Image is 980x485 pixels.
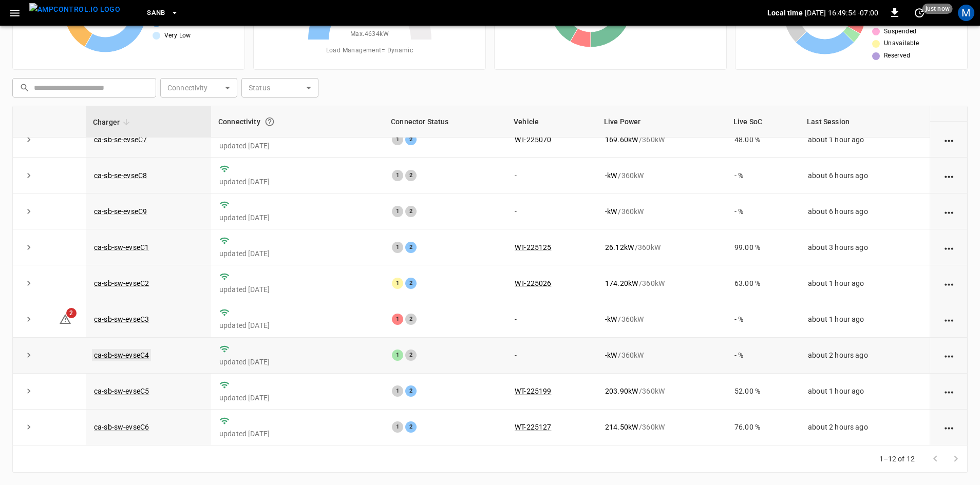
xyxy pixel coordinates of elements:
[94,207,147,216] a: ca-sb-se-evseC9
[506,338,597,374] td: -
[943,278,955,288] div: action cell options
[726,122,800,158] td: 48.00 %
[605,314,718,324] div: / 360 kW
[605,134,638,145] p: 169.60 kW
[597,106,726,138] th: Live Power
[800,229,930,265] td: about 3 hours ago
[605,314,617,324] p: - kW
[94,243,149,251] a: ca-sb-sw-evseC1
[219,212,375,223] p: updated [DATE]
[726,410,800,445] td: 76.00 %
[143,3,183,23] button: SanB
[392,170,403,181] div: 1
[94,423,149,431] a: ca-sb-sw-evseC6
[605,206,718,217] div: / 360 kW
[943,350,955,360] div: action cell options
[219,320,375,331] p: updated [DATE]
[605,278,638,288] p: 174.20 kW
[805,8,878,18] p: [DATE] 16:49:54 -07:00
[800,193,930,229] td: about 6 hours ago
[218,112,376,131] div: Connectivity
[800,410,930,445] td: about 2 hours ago
[260,112,279,131] button: Connection between the charger and our software.
[147,7,165,19] span: SanB
[726,374,800,410] td: 52.00 %
[94,279,149,287] a: ca-sb-sw-evseC2
[59,315,71,323] a: 2
[392,134,403,145] div: 1
[405,170,417,181] div: 2
[405,206,417,217] div: 2
[911,5,928,21] button: set refresh interval
[94,171,147,180] a: ca-sb-se-evseC8
[384,106,506,138] th: Connector Status
[94,135,147,144] a: ca-sb-se-evseC7
[219,429,375,439] p: updated [DATE]
[94,315,149,323] a: ca-sb-sw-evseC3
[800,301,930,337] td: about 1 hour ago
[21,204,36,219] button: expand row
[405,242,417,253] div: 2
[800,374,930,410] td: about 1 hour ago
[943,99,955,109] div: action cell options
[605,422,718,432] div: / 360 kW
[605,242,634,253] p: 26.12 kW
[392,421,403,433] div: 1
[515,135,551,144] a: WT-225070
[219,248,375,259] p: updated [DATE]
[219,357,375,367] p: updated [DATE]
[605,206,617,217] p: - kW
[21,383,36,399] button: expand row
[405,314,417,325] div: 2
[884,38,919,49] span: Unavailable
[800,338,930,374] td: about 2 hours ago
[943,170,955,181] div: action cell options
[605,422,638,432] p: 214.50 kW
[943,422,955,432] div: action cell options
[94,387,149,395] a: ca-sb-sw-evseC5
[350,29,389,40] span: Max. 4634 kW
[392,385,403,397] div: 1
[515,423,551,431] a: WT-225127
[405,385,417,397] div: 2
[392,314,403,325] div: 1
[392,350,403,361] div: 1
[605,170,617,181] p: - kW
[800,265,930,301] td: about 1 hour ago
[767,8,803,18] p: Local time
[506,106,597,138] th: Vehicle
[405,421,417,433] div: 2
[405,350,417,361] div: 2
[392,278,403,289] div: 1
[506,158,597,193] td: -
[879,454,915,464] p: 1–12 of 12
[219,177,375,187] p: updated [DATE]
[219,393,375,403] p: updated [DATE]
[326,46,413,56] span: Load Management = Dynamic
[164,31,191,41] span: Very Low
[800,106,930,138] th: Last Session
[726,158,800,193] td: - %
[726,301,800,337] td: - %
[958,5,974,21] div: profile-icon
[66,308,77,318] span: 2
[726,106,800,138] th: Live SoC
[29,3,120,16] img: ampcontrol.io logo
[605,350,617,360] p: - kW
[605,386,638,396] p: 203.90 kW
[943,386,955,396] div: action cell options
[605,170,718,181] div: / 360 kW
[21,276,36,291] button: expand row
[21,347,36,363] button: expand row
[392,206,403,217] div: 1
[21,168,36,183] button: expand row
[219,284,375,295] p: updated [DATE]
[943,242,955,253] div: action cell options
[93,116,133,128] span: Charger
[515,279,551,287] a: WT-225026
[605,278,718,288] div: / 360 kW
[21,132,36,147] button: expand row
[800,122,930,158] td: about 1 hour ago
[92,349,151,361] a: ca-sb-sw-evseC4
[726,229,800,265] td: 99.00 %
